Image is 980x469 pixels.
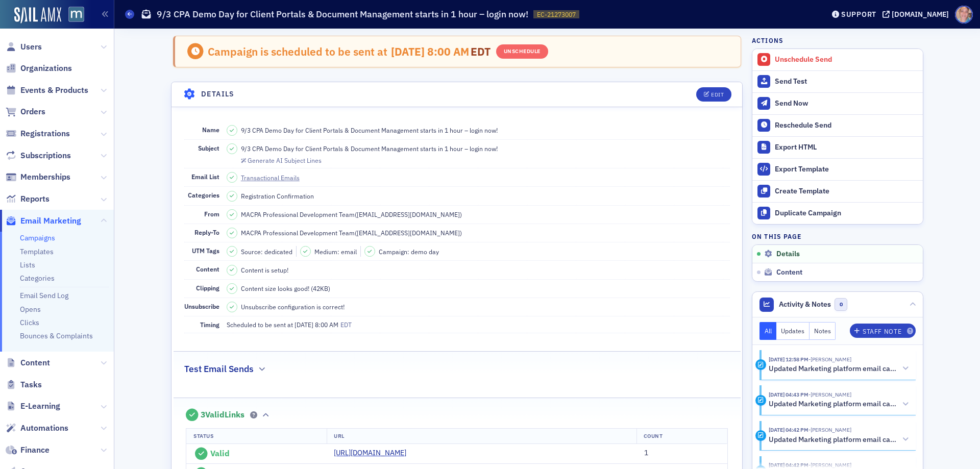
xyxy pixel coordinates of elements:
[469,44,491,59] span: EDT
[201,410,244,420] span: 3 Valid Links
[334,448,414,458] a: [URL][DOMAIN_NAME]
[755,395,766,406] div: Activity
[202,126,219,134] span: Name
[769,391,808,398] time: 8/15/2025 04:43 PM
[779,299,831,310] span: Activity & Notes
[6,150,71,161] a: Subscriptions
[61,7,84,24] a: View Homepage
[769,356,808,363] time: 8/29/2025 12:58 PM
[6,215,81,227] a: Email Marketing
[196,284,219,292] span: Clipping
[194,228,219,236] span: Reply-To
[850,324,916,338] button: Staff Note
[241,191,314,201] div: Registration Confirmation
[241,126,498,135] span: 9/3 CPA Demo Day for Client Portals & Document Management starts in 1 hour – login now!
[201,89,235,100] h4: Details
[6,85,88,96] a: Events & Products
[20,445,50,456] span: Finance
[6,171,70,183] a: Memberships
[6,41,42,53] a: Users
[537,10,576,19] span: EC-21273007
[835,298,847,311] span: 0
[248,158,322,163] div: Generate AI Subject Lines
[6,128,70,139] a: Registrations
[775,121,918,130] div: Reschedule Send
[241,144,498,153] span: 9/3 CPA Demo Day for Client Portals & Document Management starts in 1 hour – login now!
[769,364,899,374] h5: Updated Marketing platform email campaign: 9/3 CPA Demo Day for Client Portals & Document Managem...
[314,247,357,256] span: Medium: email
[204,210,219,218] span: From
[241,228,462,237] span: MACPA Professional Development Team ( [EMAIL_ADDRESS][DOMAIN_NAME] )
[775,165,918,174] div: Export Template
[769,400,899,409] h5: Updated Marketing platform email campaign: 8/26 CPA Demo Day for Client Portals & Document Manage...
[775,143,918,152] div: Export HTML
[808,356,851,363] span: Dee Sullivan
[6,193,50,205] a: Reports
[752,49,923,70] button: Unschedule Send
[769,434,909,445] button: Updated Marketing platform email campaign: 8/26 CPA Demo Day for Client Portals & Document Manage...
[68,7,84,22] img: SailAMX
[636,429,727,444] th: Count
[711,92,724,97] div: Edit
[188,191,219,199] span: Categories
[20,106,45,117] span: Orders
[14,7,61,23] img: SailAMX
[892,10,949,19] div: [DOMAIN_NAME]
[883,11,952,18] button: [DOMAIN_NAME]
[20,128,70,139] span: Registrations
[755,430,766,441] div: Activity
[6,63,72,74] a: Organizations
[752,70,923,92] button: Send Test
[241,155,322,164] button: Generate AI Subject Lines
[752,180,923,202] a: Create Template
[775,77,918,86] div: Send Test
[769,461,808,468] time: 8/15/2025 04:42 PM
[755,359,766,370] div: Activity
[776,250,800,259] span: Details
[752,114,923,136] button: Reschedule Send
[752,202,923,224] button: Duplicate Campaign
[20,401,60,412] span: E-Learning
[775,187,918,196] div: Create Template
[20,150,71,161] span: Subscriptions
[6,106,45,117] a: Orders
[241,302,345,311] span: Unsubscribe configuration is correct!
[6,445,50,456] a: Finance
[752,232,923,241] h4: On this page
[295,320,315,329] span: [DATE]
[20,171,70,183] span: Memberships
[191,172,219,181] span: Email List
[241,284,330,293] span: Content size looks good! (42KB)
[810,322,836,340] button: Notes
[808,461,851,468] span: Dee Sullivan
[184,362,254,376] h2: Test Email Sends
[6,401,60,412] a: E-Learning
[427,44,469,59] span: 8:00 AM
[20,193,50,205] span: Reports
[210,448,230,458] span: Valid
[20,379,42,390] span: Tasks
[769,426,808,433] time: 8/15/2025 04:42 PM
[196,265,219,273] span: Content
[20,331,93,340] a: Bounces & Complaints
[752,36,783,45] h4: Actions
[20,274,55,283] a: Categories
[379,247,439,256] span: Campaign: demo day
[863,329,901,334] div: Staff Note
[20,291,68,300] a: Email Send Log
[227,320,293,329] span: Scheduled to be sent at
[241,247,292,256] span: Source: dedicated
[391,44,427,59] span: [DATE]
[20,247,54,256] a: Templates
[20,41,42,53] span: Users
[496,44,548,59] button: Unschedule
[6,423,68,434] a: Automations
[198,144,219,152] span: Subject
[808,391,851,398] span: Dee Sullivan
[20,233,55,242] a: Campaigns
[315,320,338,329] span: 8:00 AM
[157,8,528,20] h1: 9/3 CPA Demo Day for Client Portals & Document Management starts in 1 hour – login now!
[808,426,851,433] span: Dee Sullivan
[637,444,728,464] td: 1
